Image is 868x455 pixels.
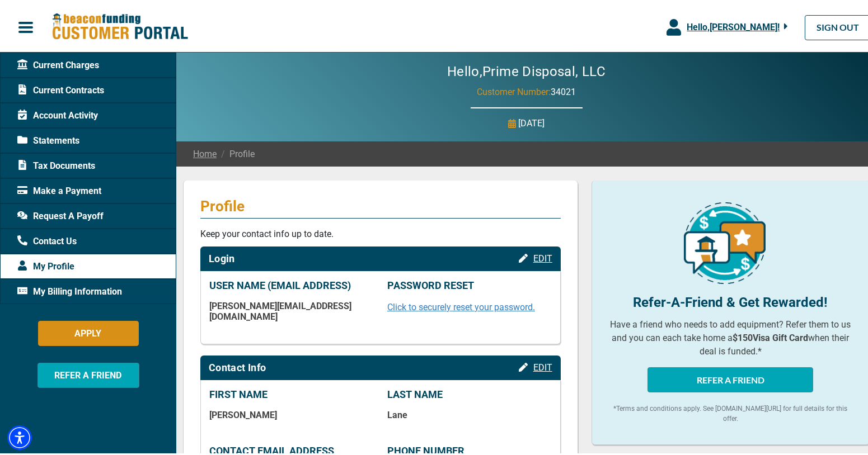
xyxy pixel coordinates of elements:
[17,258,74,271] span: My Profile
[17,182,101,196] span: Make a Payment
[17,157,95,170] span: Tax Documents
[733,330,808,341] b: $150 Visa Gift Card
[209,386,374,399] p: FIRST NAME
[209,443,374,455] p: CONTACT EMAIL ADDRESS
[519,115,545,128] p: [DATE]
[387,407,552,418] p: Lane
[387,300,535,310] a: Click to securely reset your password.
[609,316,852,356] p: Have a friend who needs to add equipment? Refer them to us and you can each take home a when thei...
[387,443,552,455] p: PHONE NUMBER
[37,361,139,386] button: REFER A FRIEND
[609,290,852,310] p: Refer-A-Friend & Get Rewarded!
[209,250,235,263] h2: Login
[17,107,98,120] span: Account Activity
[533,251,552,262] span: EDIT
[17,207,104,221] span: Request A Payoff
[477,84,551,95] span: Customer Number:
[533,360,552,371] span: EDIT
[609,401,852,421] p: *Terms and conditions apply. See [DOMAIN_NAME][URL] for full details for this offer.
[17,82,104,95] span: Current Contracts
[17,56,99,70] span: Current Charges
[387,277,552,290] p: PASSWORD RESET
[648,365,813,390] button: REFER A FRIEND
[17,233,77,246] span: Contact Us
[7,423,32,448] div: Accessibility Menu
[200,225,561,239] p: Keep your contact info up to date.
[17,132,79,145] span: Statements
[17,283,122,296] span: My Billing Information
[209,407,374,418] p: [PERSON_NAME]
[684,200,766,282] img: refer-a-friend-icon.png
[387,386,552,399] p: LAST NAME
[551,84,576,95] span: 34021
[209,359,266,372] h2: Contact Info
[209,277,374,290] p: USER NAME (EMAIL ADDRESS)
[193,145,217,159] a: Home
[38,319,139,344] button: APPLY
[51,11,188,39] img: Beacon Funding Customer Portal Logo
[209,298,374,320] p: [PERSON_NAME][EMAIL_ADDRESS][DOMAIN_NAME]
[687,20,780,30] span: Hello, [PERSON_NAME] !
[217,145,255,159] span: Profile
[414,61,639,78] h2: Hello, Prime Disposal, LLC
[200,195,561,213] p: Profile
